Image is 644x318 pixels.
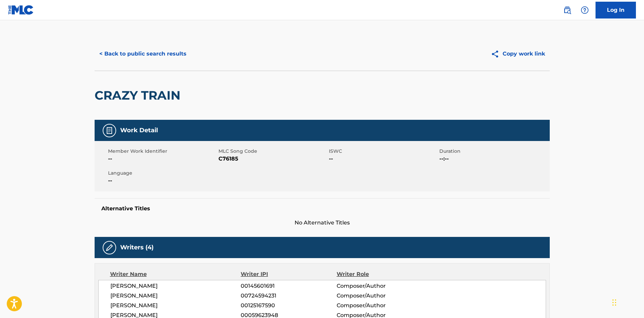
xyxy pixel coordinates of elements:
div: Writer Role [337,270,424,278]
h5: Writers (4) [120,244,154,251]
img: MLC Logo [8,5,34,15]
span: ISWC [329,148,438,155]
span: --:-- [439,155,548,163]
img: search [563,6,571,14]
a: Log In [596,2,636,19]
button: Copy work link [486,45,550,62]
h5: Alternative Titles [101,205,543,212]
button: < Back to public search results [95,45,191,62]
span: Language [108,170,217,177]
span: [PERSON_NAME] [110,302,241,310]
div: Help [578,3,591,17]
span: -- [108,155,217,163]
h2: CRAZY TRAIN [95,88,184,103]
span: No Alternative Titles [95,219,550,227]
span: Member Work Identifier [108,148,217,155]
span: Composer/Author [337,302,424,310]
img: Copy work link [491,50,503,58]
span: 00724594231 [241,292,336,300]
div: Drag [612,292,616,313]
a: Public Search [561,3,574,17]
span: Composer/Author [337,282,424,290]
img: help [581,6,589,14]
span: MLC Song Code [218,148,327,155]
div: Writer Name [110,270,241,278]
span: -- [108,177,217,185]
iframe: Chat Widget [610,286,644,318]
span: C76185 [218,155,327,163]
img: Writers [105,244,113,252]
img: Work Detail [105,127,113,135]
div: Writer IPI [241,270,337,278]
span: 00145601691 [241,282,336,290]
span: [PERSON_NAME] [110,292,241,300]
span: 00125167590 [241,302,336,310]
span: Duration [439,148,548,155]
span: Composer/Author [337,292,424,300]
span: [PERSON_NAME] [110,282,241,290]
h5: Work Detail [120,127,158,134]
span: -- [329,155,438,163]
